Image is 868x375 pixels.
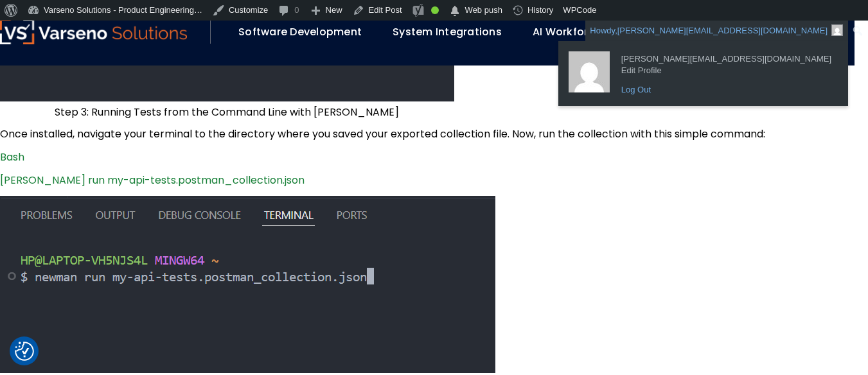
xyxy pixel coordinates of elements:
[238,24,362,39] a: Software Development
[617,26,828,35] span: [PERSON_NAME][EMAIL_ADDRESS][DOMAIN_NAME]
[448,2,461,20] span: 
[526,21,619,43] div: AI Workforce
[386,21,520,43] div: System Integrations
[15,342,34,361] button: Cookie Settings
[232,21,380,43] div: Software Development
[431,6,439,14] div: Good
[615,82,838,98] a: Log Out
[585,21,848,41] a: Howdy,
[393,24,502,39] a: System Integrations
[15,342,34,361] img: Revisit consent button
[621,49,831,60] span: [PERSON_NAME][EMAIL_ADDRESS][DOMAIN_NAME]
[621,60,831,72] span: Edit Profile
[558,41,848,106] ul: Howdy, prathamesh@hooterbux.com
[533,24,601,39] a: AI Workforce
